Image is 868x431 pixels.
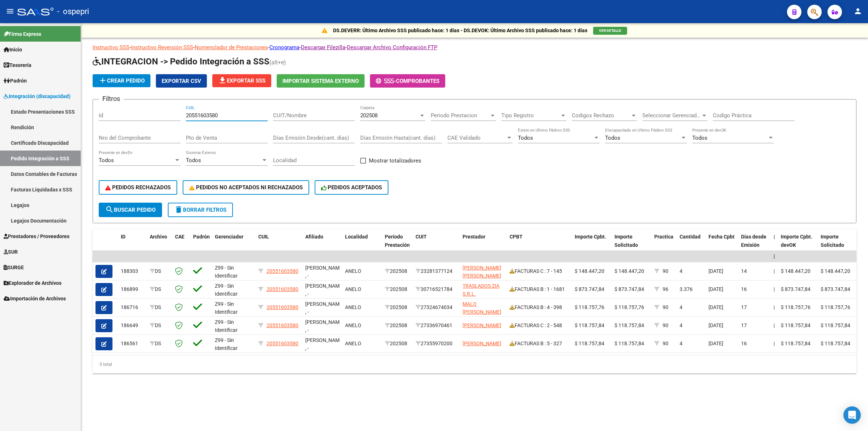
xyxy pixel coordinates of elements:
div: 30716521784 [416,285,457,293]
span: Afiliado [305,234,323,240]
mat-icon: add [98,76,107,85]
span: Crear Pedido [98,77,145,84]
span: $ 118.757,84 [614,322,644,328]
span: | [774,341,775,346]
mat-icon: person [854,7,862,16]
span: Importe Cpbt. [575,234,606,240]
span: Período Prestación [385,234,410,248]
datatable-header-cell: CAE [172,229,190,261]
a: Descargar Archivo Configuración FTP [347,44,437,51]
span: ANELO [345,286,361,292]
button: Crear Pedido [93,74,150,87]
span: Padrón [4,77,27,85]
datatable-header-cell: Importe Solicitado devOK [818,229,858,261]
span: Mostrar totalizadores [369,156,421,165]
span: $ 118.757,84 [614,341,644,346]
span: $ 873.747,84 [821,286,850,292]
span: $ 148.447,20 [781,268,810,274]
span: - [376,78,396,84]
span: PEDIDOS RECHAZADOS [105,184,171,191]
span: Importe Solicitado [614,234,638,248]
span: CPBT [510,234,523,240]
div: 202508 [385,303,410,312]
span: 20551603580 [267,286,298,292]
div: DS [150,267,169,275]
button: Buscar Pedido [99,203,162,217]
span: | [774,234,775,240]
datatable-header-cell: CPBT [507,229,572,261]
span: [PERSON_NAME] [463,322,501,328]
span: 4 [680,322,682,328]
span: 20551603580 [267,304,298,310]
span: Todos [605,135,620,141]
span: Localidad [345,234,368,240]
span: SURGE [4,263,24,271]
span: Practica [654,234,673,240]
datatable-header-cell: Gerenciador [212,229,255,261]
span: ANELO [345,322,361,328]
datatable-header-cell: Afiliado [302,229,342,261]
span: | [774,304,775,310]
datatable-header-cell: Practica [651,229,677,261]
div: 188303 [121,267,144,275]
span: Z99 - Sin Identificar [215,319,238,333]
span: Z99 - Sin Identificar [215,283,238,297]
span: Todos [518,135,533,141]
span: $ 118.757,76 [614,304,644,310]
span: 4 [680,268,682,274]
span: $ 118.757,76 [575,304,604,310]
span: $ 118.757,84 [821,322,850,328]
div: FACTURAS B : 1 - 1681 [510,285,569,293]
div: 186561 [121,339,144,348]
datatable-header-cell: Localidad [342,229,382,261]
div: 186716 [121,303,144,312]
span: Firma Express [4,30,41,38]
span: $ 148.447,20 [821,268,850,274]
span: [DATE] [709,322,723,328]
span: 20551603580 [267,341,298,346]
span: [DATE] [709,341,723,346]
span: SUR [4,248,18,256]
span: Importación de Archivos [4,295,66,303]
span: PEDIDOS ACEPTADOS [321,184,382,191]
span: Archivo [150,234,167,240]
span: $ 873.747,84 [614,286,644,292]
div: FACTURAS B : 4 - 398 [510,303,569,312]
span: Gerenciador [215,234,243,240]
span: [DATE] [709,268,723,274]
datatable-header-cell: Importe Cpbt. devOK [778,229,818,261]
div: 202508 [385,321,410,330]
datatable-header-cell: Días desde Emisión [738,229,771,261]
mat-icon: search [105,205,114,214]
h3: Filtros [99,94,124,104]
a: Instructivo Reversión SSS [131,44,193,51]
span: Tipo Registro [501,112,560,119]
span: 90 [663,341,668,346]
button: PEDIDOS NO ACEPTADOS NI RECHAZADOS [183,180,309,195]
span: [PERSON_NAME] [463,341,501,346]
span: Días desde Emisión [741,234,766,248]
span: Todos [692,135,707,141]
datatable-header-cell: Archivo [147,229,172,261]
span: 202508 [360,112,378,119]
span: 4 [680,341,682,346]
button: Exportar SSS [212,74,271,87]
span: 90 [663,322,668,328]
span: $ 118.757,84 [575,322,604,328]
button: Exportar CSV [156,74,207,88]
span: Seleccionar Gerenciador [642,112,701,119]
span: [DATE] [709,304,723,310]
span: Comprobantes [396,78,439,84]
datatable-header-cell: ID [118,229,147,261]
span: $ 148.447,20 [614,268,644,274]
span: 20551603580 [267,322,298,328]
span: $ 118.757,76 [781,304,810,310]
span: VER DETALLE [599,29,621,33]
mat-icon: menu [6,7,14,16]
span: PEDIDOS NO ACEPTADOS NI RECHAZADOS [189,184,303,191]
span: Prestadores / Proveedores [4,232,69,240]
span: CUIT [416,234,427,240]
button: PEDIDOS RECHAZADOS [99,180,177,195]
span: 96 [663,286,668,292]
span: ANELO [345,268,361,274]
